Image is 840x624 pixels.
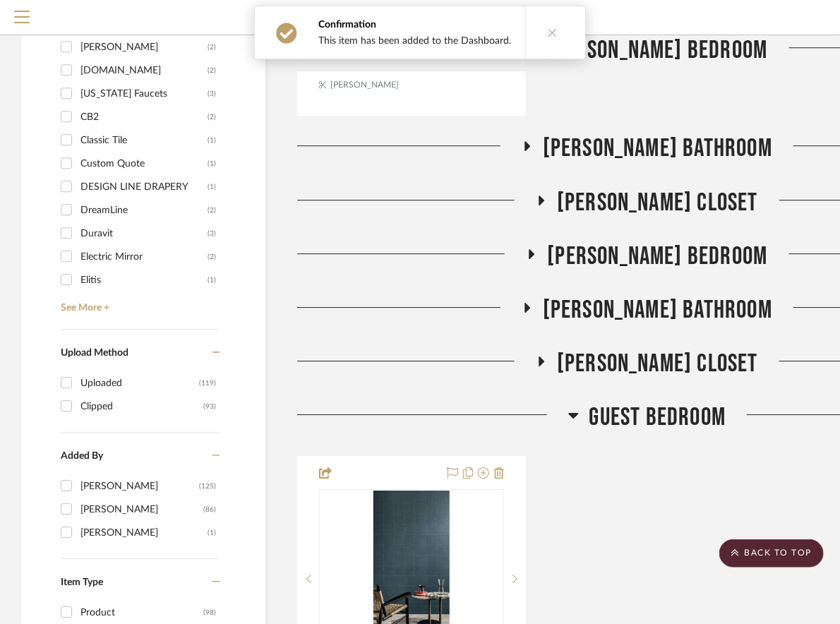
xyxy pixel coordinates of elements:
[61,577,103,587] span: Item Type
[80,601,203,624] div: Product
[547,241,767,272] span: [PERSON_NAME] Bedroom
[61,348,128,358] span: Upload Method
[199,475,216,498] div: (125)
[80,83,208,105] div: [US_STATE] Faucets
[57,292,220,314] a: See More +
[589,402,726,433] span: Guest Bedroom
[80,59,208,82] div: [DOMAIN_NAME]
[80,498,203,521] div: [PERSON_NAME]
[80,222,208,245] div: Duravit
[543,133,772,164] span: [PERSON_NAME] Bathroom
[80,176,208,198] div: DESIGN LINE DRAPERY
[208,176,216,198] div: (1)
[80,246,208,268] div: Electric Mirror
[208,269,216,292] div: (1)
[208,522,216,544] div: (1)
[203,498,216,521] div: (86)
[208,199,216,222] div: (2)
[61,451,103,461] span: Added By
[80,395,203,418] div: Clipped
[80,129,208,152] div: Classic Tile
[719,539,824,568] scroll-to-top-button: BACK TO TOP
[208,152,216,175] div: (1)
[80,36,208,59] div: [PERSON_NAME]
[80,372,199,395] div: Uploaded
[208,106,216,128] div: (2)
[80,106,208,128] div: CB2
[208,59,216,82] div: (2)
[208,129,216,152] div: (1)
[80,522,208,544] div: [PERSON_NAME]
[203,601,216,624] div: (98)
[547,35,767,66] span: [PERSON_NAME] Bedroom
[318,35,511,47] div: This item has been added to the Dashboard.
[199,372,216,395] div: (119)
[208,246,216,268] div: (2)
[203,395,216,418] div: (93)
[318,18,511,32] div: Confirmation
[80,152,208,175] div: Custom Quote
[557,349,758,379] span: [PERSON_NAME] Closet
[543,295,772,325] span: [PERSON_NAME] Bathroom
[80,269,208,292] div: Elitis
[80,475,199,498] div: [PERSON_NAME]
[208,222,216,245] div: (3)
[208,83,216,105] div: (3)
[557,188,758,218] span: [PERSON_NAME] Closet
[208,36,216,59] div: (2)
[80,199,208,222] div: DreamLine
